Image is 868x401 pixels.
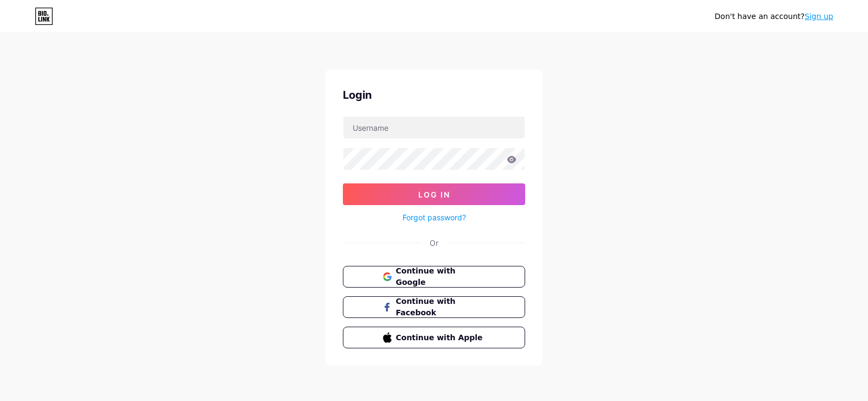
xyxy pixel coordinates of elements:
a: Sign up [805,12,833,21]
span: Log In [418,190,450,199]
input: Username [343,117,525,138]
span: Continue with Google [396,265,486,288]
div: Login [343,87,525,103]
button: Continue with Apple [343,327,525,348]
button: Log In [343,183,525,205]
div: Or [430,237,438,249]
span: Continue with Facebook [396,296,486,319]
span: Continue with Apple [396,332,486,343]
a: Forgot password? [403,212,466,223]
div: Don't have an account? [714,11,833,22]
button: Continue with Facebook [343,296,525,318]
button: Continue with Google [343,266,525,288]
